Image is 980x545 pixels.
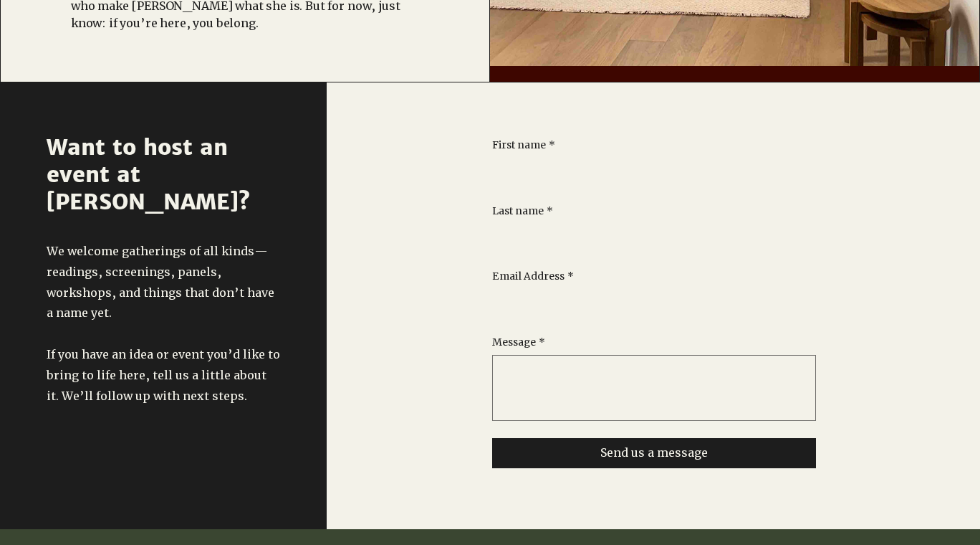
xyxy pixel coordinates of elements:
[493,361,815,414] textarea: Message
[600,446,708,460] span: Send us a message
[492,336,545,350] label: Message
[47,244,274,320] span: We welcome gatherings of all kinds—readings, screenings, panels, workshops, and things that don’t...
[492,224,807,252] input: Last name
[47,133,250,215] span: Want to host an event at [PERSON_NAME]?
[492,438,816,468] button: Send us a message
[492,138,555,153] label: First name
[492,158,807,187] input: First name
[492,290,807,318] input: Email Address
[492,138,816,468] form: Contact Form
[492,204,553,219] label: Last name
[492,270,574,284] label: Email Address
[47,347,280,403] span: If you have an idea or event you’d like to bring to life here, tell us a little about it. We’ll f...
